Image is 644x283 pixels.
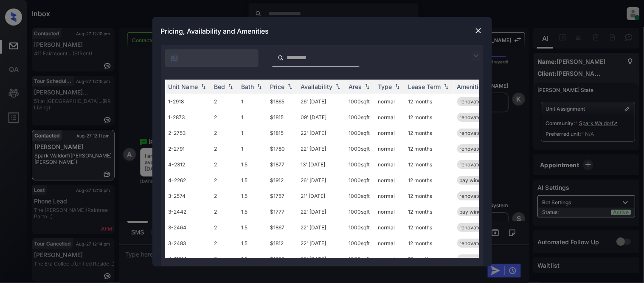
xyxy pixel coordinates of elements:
td: $1777 [267,204,298,220]
td: 1.5 [238,235,267,251]
span: renovated [460,193,484,199]
td: 3-2464 [165,220,211,235]
span: bay window [460,177,489,183]
img: sorting [442,83,450,89]
td: 12 months [405,204,454,220]
td: 1.5 [238,157,267,172]
td: 12 months [405,188,454,204]
div: Type [378,83,392,90]
img: sorting [363,83,371,89]
div: Availability [301,83,333,90]
td: normal [375,204,405,220]
td: 1.5 [238,251,267,267]
span: renovated [460,130,484,136]
td: 2-2753 [165,125,211,141]
td: 2-2791 [165,141,211,157]
td: 1000 sqft [346,94,375,109]
td: 1000 sqft [346,125,375,141]
img: icon-zuma [170,54,179,62]
img: sorting [255,83,264,89]
td: 1.5 [238,188,267,204]
td: 3-2483 [165,235,211,251]
td: 22' [DATE] [298,220,346,235]
td: 1000 sqft [346,251,375,267]
td: $1815 [267,109,298,125]
td: normal [375,141,405,157]
td: 1 [238,125,267,141]
td: 22' [DATE] [298,125,346,141]
td: 26' [DATE] [298,172,346,188]
div: Pricing, Availability and Amenities [152,17,492,45]
td: normal [375,220,405,235]
span: renovated [460,224,484,231]
td: 1 [238,109,267,125]
td: normal [375,94,405,109]
td: 22' [DATE] [298,204,346,220]
td: $1732 [267,251,298,267]
td: 12 months [405,109,454,125]
td: 12 months [405,220,454,235]
td: 3-2574 [165,188,211,204]
td: 1 [238,141,267,157]
td: 2 [211,172,238,188]
td: 1-2918 [165,94,211,109]
span: renovated [460,98,484,105]
td: $1780 [267,141,298,157]
td: 2 [211,220,238,235]
td: 26' [DATE] [298,94,346,109]
td: 2 [211,125,238,141]
td: 2 [211,109,238,125]
td: 4-2312 [165,157,211,172]
td: 12 months [405,157,454,172]
td: 2 [211,94,238,109]
td: 22' [DATE] [298,235,346,251]
td: 1000 sqft [346,157,375,172]
td: 22' [DATE] [298,141,346,157]
td: 1000 sqft [346,204,375,220]
td: normal [375,235,405,251]
td: 13' [DATE] [298,157,346,172]
td: normal [375,251,405,267]
td: 1000 sqft [346,188,375,204]
td: normal [375,109,405,125]
div: Unit Name [169,83,198,90]
td: $1815 [267,125,298,141]
div: Bed [214,83,225,90]
img: sorting [393,83,402,89]
td: $1865 [267,94,298,109]
td: 3-2442 [165,204,211,220]
td: 4-2262 [165,172,211,188]
td: $1867 [267,220,298,235]
td: $1812 [267,235,298,251]
img: sorting [199,83,208,89]
img: sorting [334,83,342,89]
span: renovated [460,256,484,262]
div: Bath [242,83,254,90]
td: 12 months [405,94,454,109]
img: close [474,26,483,35]
td: $1912 [267,172,298,188]
td: normal [375,188,405,204]
div: Amenities [457,83,486,90]
img: icon-zuma [471,51,481,61]
td: 12 months [405,235,454,251]
td: 1.5 [238,220,267,235]
span: bay window [460,209,489,215]
td: 12 months [405,251,454,267]
td: $1877 [267,157,298,172]
td: 12 months [405,172,454,188]
img: sorting [286,83,294,89]
img: sorting [226,83,235,89]
td: 2 [211,251,238,267]
td: 2 [211,141,238,157]
span: renovated [460,146,484,152]
td: 12 months [405,141,454,157]
td: 09' [DATE] [298,109,346,125]
img: icon-zuma [278,54,284,62]
td: $1757 [267,188,298,204]
td: 12 months [405,125,454,141]
td: normal [375,172,405,188]
td: 1 [238,94,267,109]
td: normal [375,125,405,141]
td: normal [375,157,405,172]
